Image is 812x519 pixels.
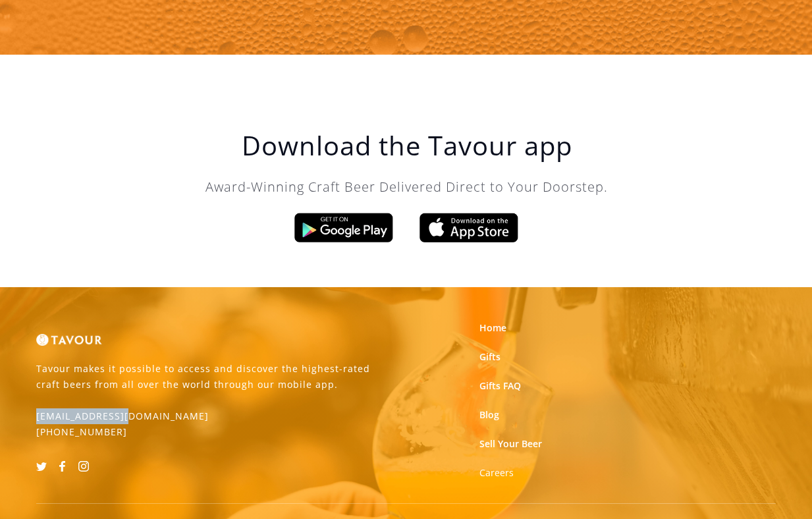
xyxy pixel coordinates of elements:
h1: Download the Tavour app [144,130,670,161]
p: Tavour makes it possible to access and discover the highest-rated craft beers from all over the w... [36,361,396,393]
a: Gifts FAQ [479,379,521,393]
a: Gifts [479,350,501,364]
p: [EMAIL_ADDRESS][DOMAIN_NAME] [PHONE_NUMBER] [36,408,209,440]
a: Blog [479,408,499,422]
a: Home [479,321,506,335]
a: Careers [479,466,514,479]
a: Sell Your Beer [479,437,542,451]
p: Award-Winning Craft Beer Delivered Direct to Your Doorstep. [144,177,670,197]
strong: Careers [479,466,514,479]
